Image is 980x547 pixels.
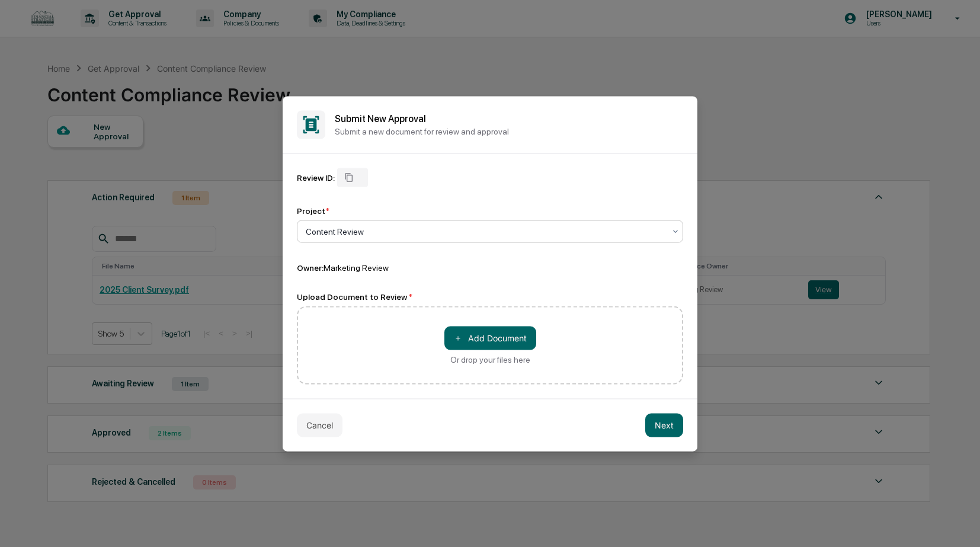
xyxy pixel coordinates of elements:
p: Submit a new document for review and approval [335,127,683,136]
button: Cancel [297,413,342,437]
div: Project [297,206,329,215]
h2: Submit New Approval [335,113,683,124]
button: Next [645,413,683,437]
span: ＋ [454,332,462,344]
span: Owner: [297,263,324,272]
div: Review ID: [297,172,335,182]
div: Upload Document to Review [297,292,683,301]
div: Or drop your files here [450,354,530,364]
button: Or drop your files here [444,326,536,350]
span: Marketing Review [324,263,389,272]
